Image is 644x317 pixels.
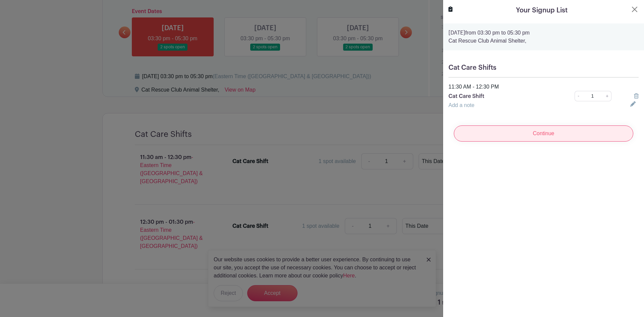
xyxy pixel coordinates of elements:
div: 11:30 AM - 12:30 PM [444,83,643,91]
h5: Your Signup List [516,5,568,15]
button: Close [631,5,639,13]
a: - [575,91,582,101]
h5: Cat Care Shifts [448,64,639,72]
a: + [603,91,611,101]
input: Continue [454,125,633,142]
p: Cat Care Shift [448,92,556,100]
p: from 03:30 pm to 05:30 pm [448,29,639,37]
strong: [DATE] [448,30,465,36]
p: Cat Rescue Club Animal Shelter, [448,37,639,45]
a: Add a note [448,102,474,108]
